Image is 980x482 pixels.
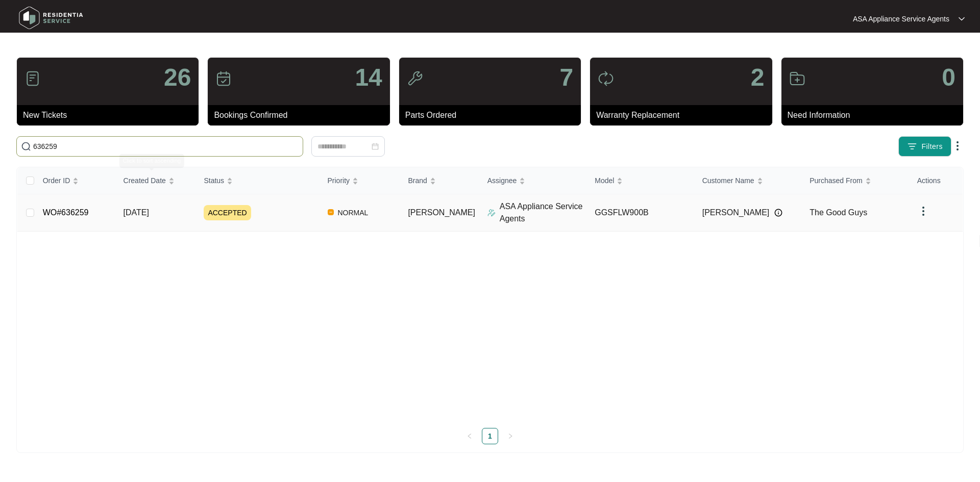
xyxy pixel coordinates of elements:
[586,167,694,194] th: Model
[204,175,224,186] span: Status
[502,428,519,444] li: Next Page
[751,65,765,90] p: 2
[507,433,513,439] span: right
[33,141,299,152] input: Search by Order Id, Assignee Name, Customer Name, Brand and Model
[24,70,41,87] img: icon
[502,428,519,444] button: right
[407,70,423,87] img: icon
[596,109,772,121] p: Warranty Replacement
[810,208,867,217] span: The Good Guys
[487,209,496,217] img: Assigner Icon
[328,209,334,215] img: Vercel Logo
[853,14,949,24] p: ASA Appliance Service Agents
[921,141,943,152] span: Filters
[124,208,149,217] span: [DATE]
[586,194,694,232] td: GGSFLW900B
[334,207,373,219] span: NORMAL
[461,428,478,444] button: left
[35,167,115,194] th: Order ID
[959,16,965,21] img: dropdown arrow
[21,141,31,151] img: search-icon
[917,205,929,217] img: dropdown arrow
[559,65,573,90] p: 7
[164,65,191,90] p: 26
[43,208,89,217] a: WO#636259
[482,428,498,444] a: 1
[408,175,427,186] span: Brand
[467,433,473,439] span: left
[702,207,770,219] span: [PERSON_NAME]
[898,136,951,157] button: filter iconFilters
[355,65,382,90] p: 14
[320,167,400,194] th: Priority
[942,65,955,90] p: 0
[408,208,475,217] span: [PERSON_NAME]
[801,167,909,194] th: Purchased From
[487,175,517,186] span: Assignee
[500,200,587,225] p: ASA Appliance Service Agents
[774,209,782,217] img: Info icon
[789,70,805,87] img: icon
[909,167,963,194] th: Actions
[598,70,614,87] img: icon
[788,109,963,121] p: Need Information
[124,175,166,186] span: Created Date
[115,167,196,194] th: Created Date
[23,109,199,121] p: New Tickets
[482,428,498,444] li: 1
[694,167,802,194] th: Customer Name
[400,167,479,194] th: Brand
[214,109,389,121] p: Bookings Confirmed
[43,175,70,186] span: Order ID
[204,205,251,220] span: ACCEPTED
[461,428,478,444] li: Previous Page
[215,70,232,87] img: icon
[951,140,964,152] img: dropdown arrow
[405,109,581,121] p: Parts Ordered
[702,175,754,186] span: Customer Name
[810,175,862,186] span: Purchased From
[328,175,350,186] span: Priority
[15,3,87,33] img: residentia service logo
[479,167,587,194] th: Assignee
[595,175,614,186] span: Model
[907,141,917,151] img: filter icon
[195,167,319,194] th: Status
